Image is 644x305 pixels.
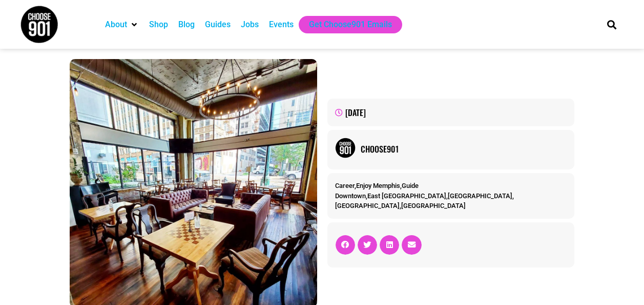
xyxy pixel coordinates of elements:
span: , , , , [335,192,514,210]
time: [DATE] [345,106,366,119]
img: Picture of Choose901 [335,138,356,158]
a: Shop [149,18,168,31]
div: About [100,16,144,33]
span: , , [335,182,419,189]
a: [GEOGRAPHIC_DATA] [401,202,466,209]
a: [GEOGRAPHIC_DATA] [448,192,512,200]
a: Blog [178,18,195,31]
a: Jobs [241,18,259,31]
nav: Main nav [100,16,590,33]
a: Choose901 [361,143,567,155]
a: Events [269,18,294,31]
a: Get Choose901 Emails [309,18,392,31]
div: Share on email [402,235,421,255]
div: Share on linkedin [380,235,399,255]
div: Share on facebook [336,235,355,255]
a: Enjoy Memphis [356,182,400,189]
div: Search [603,16,620,33]
a: Guides [205,18,231,31]
a: Guide [402,182,419,189]
a: Career [335,182,355,189]
div: Share on twitter [358,235,377,255]
a: Downtown [335,192,366,200]
a: East [GEOGRAPHIC_DATA] [367,192,446,200]
a: [GEOGRAPHIC_DATA] [335,202,400,209]
a: About [105,18,127,31]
